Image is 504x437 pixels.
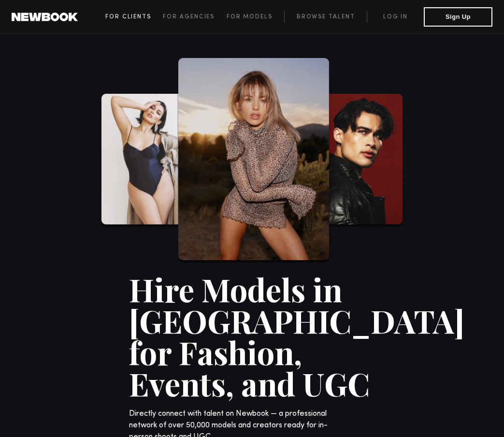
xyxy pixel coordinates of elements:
img: Models in NYC [307,94,404,228]
img: Models in NYC [100,94,201,228]
span: For Models [227,14,273,20]
a: Log in [367,11,424,23]
span: For Agencies [163,14,215,20]
a: For Agencies [163,11,226,23]
a: For Models [227,11,285,23]
span: For Clients [105,14,151,20]
a: Browse Talent [284,11,367,23]
img: Models in NYC [176,58,331,264]
button: Sign Up [424,7,492,27]
a: For Clients [105,11,163,23]
h1: Hire Models in [GEOGRAPHIC_DATA] for Fashion, Events, and UGC [129,274,375,399]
